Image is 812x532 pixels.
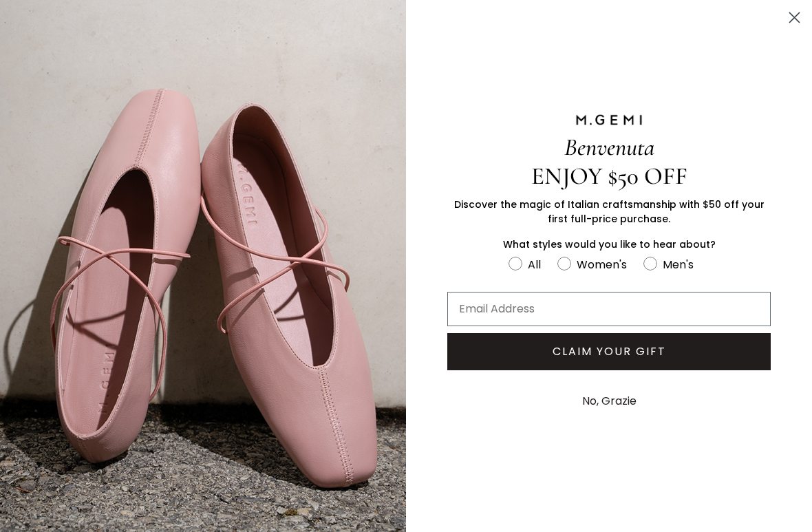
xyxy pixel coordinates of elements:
[564,133,654,162] span: Benvenuta
[528,256,541,273] div: All
[447,292,771,326] input: Email Address
[575,114,643,126] img: M.GEMI
[577,256,627,273] div: Women's
[503,237,716,251] span: What styles would you like to hear about?
[663,256,694,273] div: Men's
[447,333,771,370] button: CLAIM YOUR GIFT
[782,6,806,30] button: Close dialog
[575,384,643,418] button: No, Grazie
[454,198,765,226] span: Discover the magic of Italian craftsmanship with $50 off your first full-price purchase.
[531,162,687,191] span: ENJOY $50 OFF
